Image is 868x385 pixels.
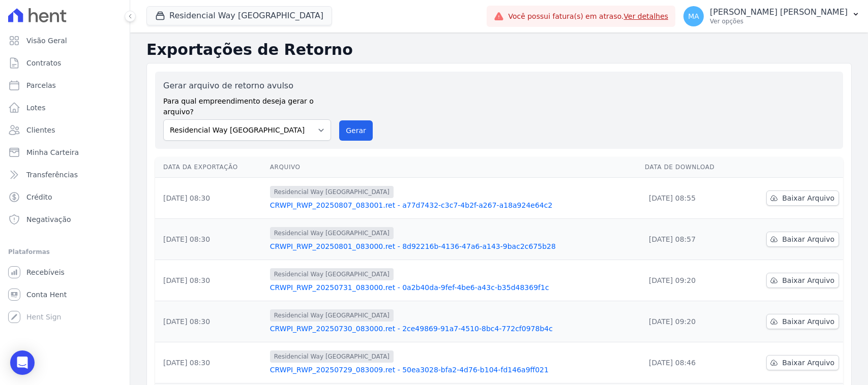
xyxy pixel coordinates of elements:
[710,17,848,25] p: Ver opções
[4,142,126,163] a: Minha Carteira
[8,246,122,258] div: Plataformas
[4,209,126,230] a: Negativação
[641,157,740,178] th: Data de Download
[26,290,67,300] span: Conta Hent
[270,282,637,293] a: CRWPI_RWP_20250731_083000.ret - 0a2b40da-9fef-4be6-a43c-b35d48369f1c
[4,120,126,140] a: Clientes
[4,75,126,95] a: Parcelas
[675,2,868,30] button: MA [PERSON_NAME] [PERSON_NAME] Ver opções
[4,165,126,185] a: Transferências
[26,192,52,202] span: Crédito
[782,316,834,327] span: Baixar Arquivo
[270,309,394,322] span: Residencial Way [GEOGRAPHIC_DATA]
[4,53,126,73] a: Contratos
[270,227,394,239] span: Residencial Way [GEOGRAPHIC_DATA]
[26,58,61,68] span: Contratos
[782,234,834,244] span: Baixar Arquivo
[4,30,126,51] a: Visão Geral
[270,200,637,210] a: CRWPI_RWP_20250807_083001.ret - a77d7432-c3c7-4b2f-a267-a18a924e64c2
[163,92,331,117] label: Para qual empreendimento deseja gerar o arquivo?
[508,11,668,22] span: Você possui fatura(s) em atraso.
[641,301,740,342] td: [DATE] 09:20
[4,262,126,282] a: Recebíveis
[710,7,848,17] p: [PERSON_NAME] [PERSON_NAME]
[766,273,839,288] a: Baixar Arquivo
[641,342,740,383] td: [DATE] 08:46
[270,324,637,334] a: CRWPI_RWP_20250730_083000.ret - 2ce49869-91a7-4510-8bc4-772cf0978b4c
[270,241,637,251] a: CRWPI_RWP_20250801_083000.ret - 8d92216b-4136-47a6-a143-9bac2c675b28
[26,125,55,135] span: Clientes
[270,268,394,280] span: Residencial Way [GEOGRAPHIC_DATA]
[155,157,266,178] th: Data da Exportação
[782,193,834,203] span: Baixar Arquivo
[766,190,839,206] a: Baixar Arquivo
[155,219,266,260] td: [DATE] 08:30
[4,187,126,207] a: Crédito
[266,157,641,178] th: Arquivo
[155,301,266,342] td: [DATE] 08:30
[155,342,266,383] td: [DATE] 08:30
[26,103,46,113] span: Lotes
[782,275,834,285] span: Baixar Arquivo
[4,98,126,118] a: Lotes
[146,41,852,59] h2: Exportações de Retorno
[624,12,669,20] a: Ver detalhes
[26,267,65,277] span: Recebíveis
[26,170,78,180] span: Transferências
[26,80,56,90] span: Parcelas
[641,219,740,260] td: [DATE] 08:57
[155,260,266,301] td: [DATE] 08:30
[4,284,126,305] a: Conta Hent
[766,355,839,370] a: Baixar Arquivo
[146,6,332,25] button: Residencial Way [GEOGRAPHIC_DATA]
[26,147,79,157] span: Minha Carteira
[10,350,35,375] div: Open Intercom Messenger
[270,365,637,375] a: CRWPI_RWP_20250729_083009.ret - 50ea3028-bfa2-4d76-b104-fd146a9ff021
[641,178,740,219] td: [DATE] 08:55
[339,120,373,141] button: Gerar
[766,314,839,329] a: Baixar Arquivo
[782,358,834,368] span: Baixar Arquivo
[26,214,71,224] span: Negativação
[163,80,331,92] label: Gerar arquivo de retorno avulso
[270,350,394,363] span: Residencial Way [GEOGRAPHIC_DATA]
[766,232,839,247] a: Baixar Arquivo
[26,36,67,46] span: Visão Geral
[270,186,394,198] span: Residencial Way [GEOGRAPHIC_DATA]
[155,178,266,219] td: [DATE] 08:30
[688,13,699,20] span: MA
[641,260,740,301] td: [DATE] 09:20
